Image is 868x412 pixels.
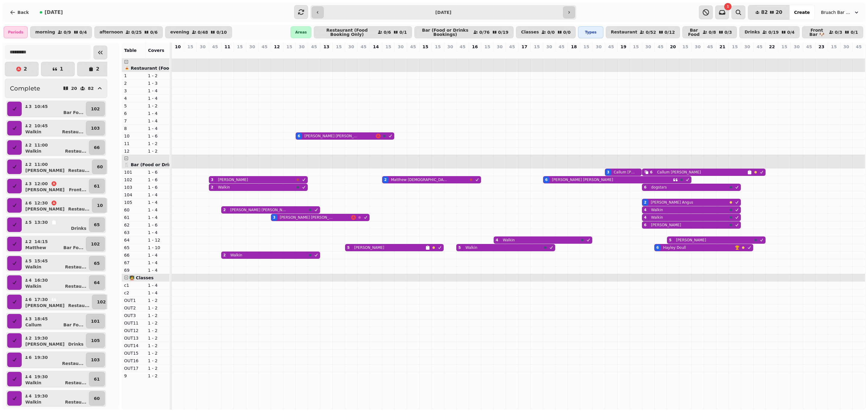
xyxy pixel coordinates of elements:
p: 102 [97,299,106,305]
button: 101 [86,314,105,328]
p: 14:15 [34,239,48,245]
span: Back [17,10,29,14]
p: Walkin [465,245,477,250]
p: 0 [287,51,292,57]
button: 214:15MatthewBar Fo... [23,237,85,251]
p: 0 [522,51,527,57]
p: 0 [794,51,799,57]
p: Walkin [25,148,41,154]
div: 6 [650,170,653,175]
button: Complete2082 [5,79,107,98]
p: 66 [94,144,100,151]
p: 2 [28,142,32,148]
p: 15 [187,44,193,50]
p: 13:30 [34,219,48,225]
p: Restau ... [65,148,86,154]
p: [PERSON_NAME] [651,223,681,227]
p: 0 [769,51,774,57]
p: 0 [497,51,502,57]
p: Bar Fo ... [63,245,83,251]
p: 0 [411,51,416,57]
p: 0 [559,51,564,57]
p: Walkin [218,185,230,190]
div: 6 [545,177,548,182]
button: 65 [89,217,105,232]
button: Restaurant (Food Booking Only)0/60/1 [314,26,412,38]
p: 30 [794,44,800,50]
p: [PERSON_NAME] [25,206,64,212]
p: 45 [262,44,267,50]
p: 15 [286,44,292,50]
p: Walkin [25,264,41,270]
div: 5 [347,245,350,250]
p: Matthew [25,245,46,251]
p: 45 [559,44,565,50]
p: 3 [28,181,32,187]
p: 0 [782,51,787,57]
p: 17:30 [34,296,48,303]
p: 30 [744,44,750,50]
p: 2 [24,67,27,71]
p: 22 [769,44,775,50]
p: 0 [757,51,762,57]
p: 0 [250,51,255,57]
button: [DATE] [35,5,68,20]
p: 45 [757,44,763,50]
p: 2 [28,123,32,129]
button: Bruach Bar & Restaurant [817,7,863,18]
button: Restaurant0/520/12 [606,26,680,38]
p: 0 [708,51,712,57]
p: 0 [460,51,465,57]
button: evening0/480/10 [165,26,232,38]
p: afternoon [99,30,123,35]
p: Classes [521,30,539,35]
p: 0 [732,51,737,57]
p: 0 [584,51,589,57]
span: Bruach Bar & Restaurant [821,9,851,15]
p: 30 [249,44,255,50]
p: Callum [PERSON_NAME] [614,170,637,175]
p: 30 [843,44,849,50]
p: 0 [671,51,675,57]
p: Restau ... [65,283,86,289]
p: 0 / 4 [80,30,87,34]
p: Restau ... [68,167,90,173]
p: 2 [28,161,32,167]
p: dogstars [651,185,667,190]
p: 0 / 3 [725,30,732,34]
p: 0 [596,51,601,57]
p: 2 [28,239,32,245]
button: 612:30[PERSON_NAME]Restau... [23,198,91,213]
p: 45 [460,44,465,50]
p: 23 [819,44,824,50]
p: 0 [237,51,242,57]
p: Restau ... [68,206,90,212]
div: 6 [656,245,659,250]
p: 10 [175,44,181,50]
p: 30 [200,44,206,50]
p: 0 [473,51,477,57]
p: 45 [410,44,416,50]
button: 102 [86,237,105,251]
button: 10 [92,198,108,213]
button: Classes0/00/0 [516,26,576,38]
p: Restaurant (Food Booking Only) [319,28,375,36]
p: 0 / 9 [64,30,71,34]
button: Back [5,5,34,20]
p: 45 [212,44,218,50]
p: 0 / 19 [768,30,778,34]
button: 2 [5,62,39,76]
button: 211:00WalkinRestau... [23,140,88,155]
p: 0 [547,51,552,57]
p: 0 [386,51,391,57]
p: evening [170,30,189,35]
p: 12:00 [34,181,48,187]
p: 0 / 3 [835,30,842,34]
p: 0 [312,51,316,57]
button: 61 [89,179,105,193]
p: 0 / 10 [216,30,227,34]
p: Matthew [DEMOGRAPHIC_DATA] [391,177,448,182]
button: 310:45Bar Fo... [23,102,85,116]
p: 1 [60,67,63,71]
p: 2 [96,67,99,71]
